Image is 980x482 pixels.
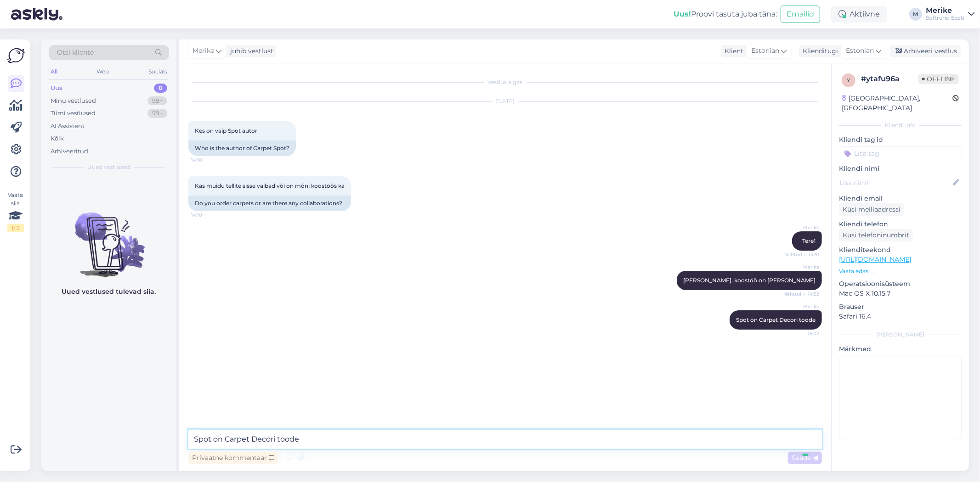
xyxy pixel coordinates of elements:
div: Küsi meiliaadressi [839,203,904,216]
div: All [49,66,59,78]
div: 1 / 3 [7,224,24,232]
span: Otsi kliente [57,48,94,57]
div: Who is the author of Carpet Spot? [188,140,296,156]
span: 14:10 [191,212,226,219]
p: Uued vestlused tulevad siia. [62,287,156,297]
p: Kliendi tag'id [839,135,962,145]
div: Uus [51,84,62,93]
span: y [847,77,850,84]
div: Proovi tasuta juba täna: [674,9,777,20]
span: 14:10 [191,157,226,163]
p: Kliendi telefon [839,219,962,229]
a: [URL][DOMAIN_NAME] [839,255,911,263]
div: Küsi telefoninumbrit [839,229,913,241]
div: Do you order carpets or are there any collaborations? [188,196,351,211]
span: Tere1 [802,237,816,244]
span: Merike [785,303,819,310]
button: Emailid [781,6,820,23]
span: Merike [785,224,819,231]
p: Klienditeekond [839,245,962,255]
p: Märkmed [839,344,962,354]
div: AI Assistent [51,122,85,131]
div: Arhiveeri vestlus [890,45,961,57]
span: Nähtud ✓ 14:51 [784,251,819,258]
span: Uued vestlused [88,163,130,171]
div: Merike [926,7,964,14]
div: Minu vestlused [51,96,96,106]
input: Lisa tag [839,146,962,160]
p: Kliendi email [839,194,962,203]
p: Mac OS X 10.15.7 [839,289,962,298]
b: Uus! [674,10,691,18]
input: Lisa nimi [839,178,951,188]
p: Operatsioonisüsteem [839,279,962,289]
div: Kõik [51,134,64,143]
div: M [909,8,922,21]
span: Kas muidu tellite sisse vaibad või on mõni koostöös ka [195,182,345,189]
div: Vestlus algas [188,78,822,86]
div: 99+ [147,96,167,106]
span: Offline [918,74,959,84]
span: Merike [193,46,214,56]
p: Kliendi nimi [839,164,962,174]
span: Spot on Carpet Decori toode [736,316,816,323]
img: Askly Logo [7,47,25,64]
img: No chats [41,196,176,279]
div: juhib vestlust [227,46,273,56]
div: Klienditugi [799,46,838,56]
span: 15:02 [785,330,819,337]
span: Kes on vaip Spot autor [195,127,257,134]
div: Softrend Eesti [926,14,964,22]
p: Safari 16.4 [839,312,962,321]
div: 0 [154,84,167,93]
div: [DATE] [188,97,822,106]
div: Tiimi vestlused [51,109,96,118]
div: Vaata siia [7,191,24,232]
p: Vaata edasi ... [839,267,962,275]
span: Merike [785,263,819,270]
div: Kliendi info [839,121,962,129]
span: Nähtud ✓ 14:52 [783,291,819,297]
div: Aktiivne [831,6,887,22]
div: [GEOGRAPHIC_DATA], [GEOGRAPHIC_DATA] [842,94,952,113]
p: Brauser [839,302,962,312]
a: MerikeSoftrend Eesti [926,7,974,22]
div: Web [95,66,111,78]
span: [PERSON_NAME], koostöö on [PERSON_NAME] [683,277,816,284]
span: Estonian [846,46,874,56]
div: 99+ [147,109,167,118]
div: Arhiveeritud [51,147,88,156]
div: Socials [147,66,169,78]
div: [PERSON_NAME] [839,331,962,339]
span: Estonian [751,46,779,56]
div: Klient [721,46,743,56]
div: # ytafu96a [861,73,918,84]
